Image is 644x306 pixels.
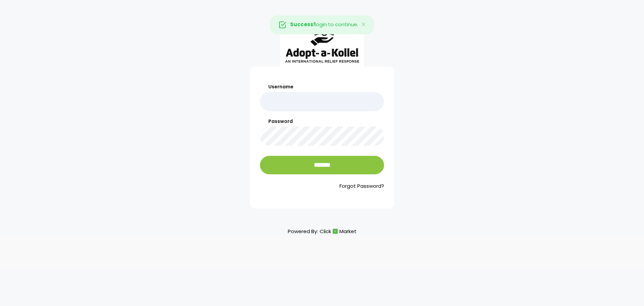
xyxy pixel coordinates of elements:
div: login to continue. [270,15,374,34]
p: Powered By: [288,227,357,236]
a: Forgot Password? [260,182,384,190]
img: aak_logo_sm.jpeg [280,18,364,67]
img: cm_icon.png [333,229,338,234]
button: Close [354,16,374,34]
label: Username [260,83,384,90]
a: ClickMarket [320,227,357,236]
label: Password [260,118,384,125]
strong: Success! [290,21,315,28]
